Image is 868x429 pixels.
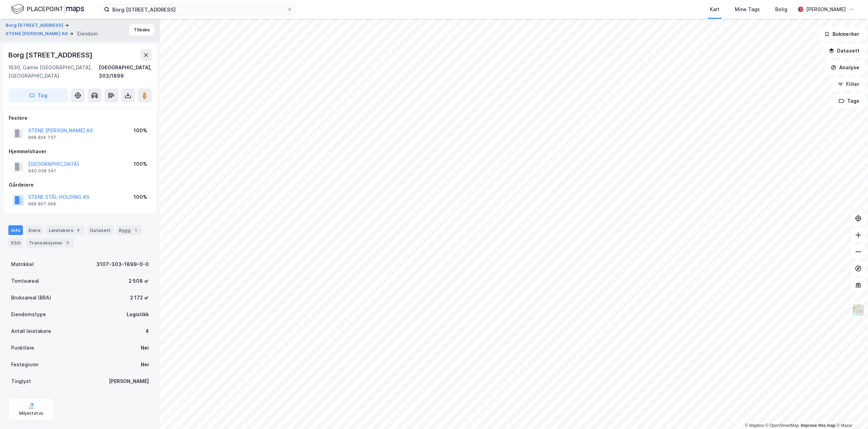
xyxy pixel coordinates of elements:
div: 2 508 ㎡ [129,277,149,285]
div: 1 [132,227,139,234]
div: Kart [710,5,720,14]
div: Gårdeiere [9,181,151,189]
div: 1630, Gamle [GEOGRAPHIC_DATA], [GEOGRAPHIC_DATA] [8,63,99,80]
button: Tilbake [129,24,154,36]
div: Eiere [26,225,43,235]
a: OpenStreetMap [765,423,799,428]
div: Tinglyst [11,377,31,385]
div: 4 [75,227,82,234]
button: Analyse [825,61,865,75]
button: Filter [832,77,865,91]
div: 998 824 737 [28,135,56,140]
div: Bolig [775,5,787,14]
button: Tags [833,94,865,108]
a: Mapbox [745,423,764,428]
div: Leietakere [46,225,85,235]
button: Datasett [823,44,865,58]
input: Søk på adresse, matrikkel, gårdeiere, leietakere eller personer [110,4,287,15]
div: 4 [145,327,149,335]
div: Hjemmelshaver [9,147,151,156]
div: [GEOGRAPHIC_DATA], 303/1899 [99,63,152,80]
div: Mine Tags [735,5,760,14]
div: Info [8,225,23,235]
iframe: Chat Widget [833,396,868,429]
div: 998 807 069 [28,201,56,207]
div: Matrikkel [11,260,34,268]
div: Bruksareal (BRA) [11,294,51,302]
img: logo.f888ab2527a4732fd821a326f86c7f29.svg [11,3,84,15]
div: [PERSON_NAME] [109,377,149,385]
div: 100% [134,126,147,135]
div: Miljøstatus [19,411,43,416]
div: Borg [STREET_ADDRESS] [8,49,94,61]
div: Kontrollprogram for chat [833,396,868,429]
div: Punktleie [11,344,34,352]
div: Nei [141,360,149,369]
div: Logistikk [127,310,149,319]
div: Datasett [87,225,113,235]
div: Eiendomstype [11,310,46,319]
div: 3 [64,239,71,246]
img: Z [852,304,865,317]
div: 3107-303-1899-0-0 [96,260,149,268]
div: Nei [141,344,149,352]
div: 2 172 ㎡ [130,294,149,302]
div: [PERSON_NAME] [806,5,846,14]
div: Transaksjoner [26,238,74,248]
div: ESG [8,238,23,248]
div: Tomteareal [11,277,39,285]
button: STENE [PERSON_NAME] AS [6,30,69,37]
a: Improve this map [801,423,835,428]
div: 940 039 541 [28,168,56,174]
div: 100% [134,193,147,201]
div: Antall leietakere [11,327,51,335]
div: Bygg [116,225,142,235]
button: Tag [8,88,68,102]
button: Bokmerker [818,27,865,41]
div: Festere [9,114,151,122]
div: 100% [134,160,147,168]
div: Festegrunn [11,360,38,369]
button: Borg [STREET_ADDRESS] [6,22,65,29]
div: Eiendom [77,30,98,38]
